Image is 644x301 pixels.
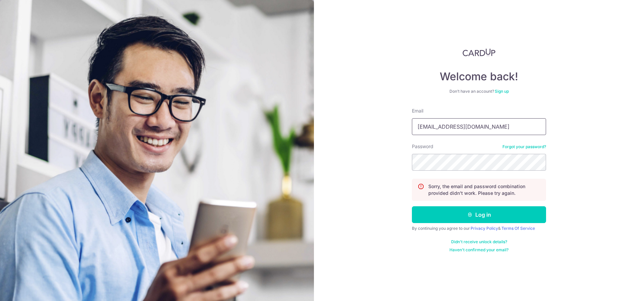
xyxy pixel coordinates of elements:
[451,239,507,245] a: Didn't receive unlock details?
[412,89,546,94] div: Don’t have an account?
[412,107,423,114] label: Email
[428,183,540,197] p: Sorry, the email and password combination provided didn't work. Please try again.
[412,206,546,223] button: Log in
[495,89,509,94] a: Sign up
[449,247,508,253] a: Haven't confirmed your email?
[501,226,535,231] a: Terms Of Service
[463,48,495,56] img: CardUp Logo
[412,226,546,231] div: By continuing you agree to our &
[471,226,498,231] a: Privacy Policy
[412,70,546,83] h4: Welcome back!
[412,143,433,150] label: Password
[502,144,546,149] a: Forgot your password?
[412,118,546,135] input: Enter your Email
